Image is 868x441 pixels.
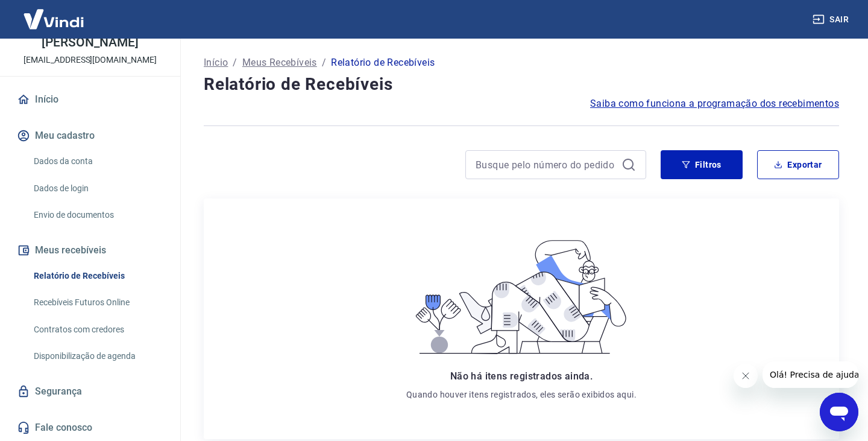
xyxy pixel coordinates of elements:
[322,56,326,70] p: /
[14,1,93,37] img: Vindi
[204,56,228,70] a: Início
[29,290,166,315] a: Recebíveis Futuros Online
[233,56,237,70] p: /
[661,150,743,179] button: Filtros
[7,8,101,18] span: Olá! Precisa de ajuda?
[14,122,166,149] button: Meu cadastro
[476,156,617,174] input: Busque pelo número do pedido
[820,393,858,431] iframe: Button to launch messaging window
[14,86,166,113] a: Início
[331,56,435,70] p: Relatório de Recebíveis
[29,203,166,227] a: Envio de documentos
[450,370,593,382] span: Não há itens registrados ainda.
[204,72,839,97] h4: Relatório de Recebíveis
[590,97,839,111] a: Saiba como funciona a programação dos recebimentos
[24,54,157,66] p: [EMAIL_ADDRESS][DOMAIN_NAME]
[763,361,858,388] iframe: Message from company
[42,36,138,49] p: [PERSON_NAME]
[734,364,758,388] iframe: Close message
[810,8,854,31] button: Sair
[757,150,839,179] button: Exportar
[406,389,637,401] p: Quando houver itens registrados, eles serão exibidos aqui.
[29,344,166,369] a: Disponibilização de agenda
[14,378,166,405] a: Segurança
[14,414,166,441] a: Fale conosco
[14,237,166,264] button: Meus recebíveis
[29,149,166,174] a: Dados da conta
[29,317,166,342] a: Contratos com credores
[29,176,166,201] a: Dados de login
[242,56,317,70] a: Meus Recebíveis
[29,264,166,288] a: Relatório de Recebíveis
